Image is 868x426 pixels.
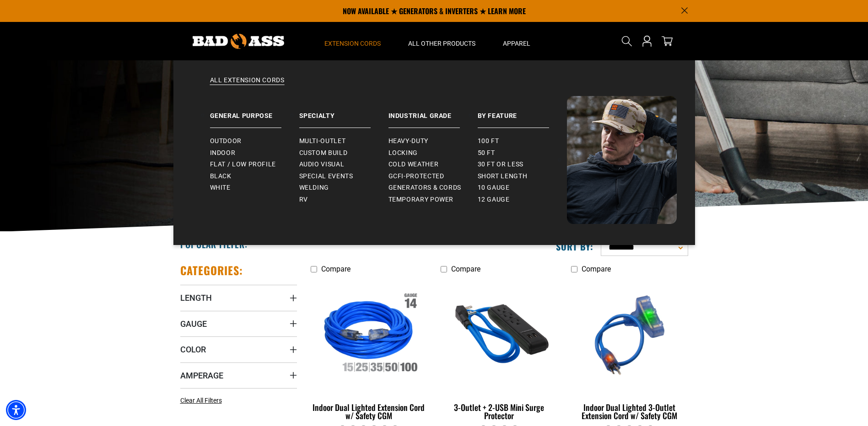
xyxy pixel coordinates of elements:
a: 100 ft [478,135,567,147]
a: Clear All Filters [180,396,226,405]
a: General Purpose [210,96,299,128]
img: blue [572,282,687,388]
a: RV [299,194,388,206]
span: Special Events [299,172,353,181]
span: Temporary Power [388,196,454,204]
span: 100 ft [478,137,499,145]
span: Custom Build [299,149,348,157]
span: Welding [299,184,329,192]
a: Welding [299,182,388,194]
a: All Extension Cords [192,76,677,96]
div: Indoor Dual Lighted Extension Cord w/ Safety CGM [311,403,427,420]
a: Outdoor [210,135,299,147]
span: 12 gauge [478,196,510,204]
span: Locking [388,149,418,157]
span: Audio Visual [299,160,345,169]
span: Cold Weather [388,160,439,169]
a: Cold Weather [388,159,478,170]
a: Industrial Grade [388,96,478,128]
a: Open this option [640,22,654,60]
a: White [210,182,299,194]
img: Indoor Dual Lighted Extension Cord w/ Safety CGM [311,282,426,388]
span: 50 ft [478,149,495,157]
span: All Other Products [408,39,475,48]
div: 3-Outlet + 2-USB Mini Surge Protector [441,403,557,420]
span: Amperage [180,370,223,381]
span: Black [210,172,232,181]
a: Short Length [478,170,567,182]
a: Specialty [299,96,388,128]
span: Apparel [503,39,530,48]
a: 50 ft [478,147,567,159]
a: 10 gauge [478,182,567,194]
a: Black [210,170,299,182]
a: Custom Build [299,147,388,159]
summary: Search [620,34,634,48]
summary: Gauge [180,311,297,336]
img: Bad Ass Extension Cords [193,34,284,49]
a: Indoor Dual Lighted Extension Cord w/ Safety CGM Indoor Dual Lighted Extension Cord w/ Safety CGM [311,278,427,425]
img: blue [442,282,557,388]
h2: Popular Filter: [180,238,248,250]
a: blue 3-Outlet + 2-USB Mini Surge Protector [441,278,557,425]
span: Compare [321,265,350,273]
span: Gauge [180,319,207,329]
a: Special Events [299,170,388,182]
div: Indoor Dual Lighted 3-Outlet Extension Cord w/ Safety CGM [571,403,688,420]
span: Color [180,344,206,355]
summary: Apparel [489,22,544,60]
h2: Categories: [180,263,243,277]
a: Audio Visual [299,159,388,170]
span: White [210,184,231,192]
a: Indoor [210,147,299,159]
span: Generators & Cords [388,184,462,192]
a: Temporary Power [388,194,478,206]
span: Clear All Filters [180,397,222,404]
a: Multi-Outlet [299,135,388,147]
img: Bad Ass Extension Cords [567,96,677,224]
label: Sort by: [556,240,593,252]
summary: Amperage [180,362,297,388]
span: Indoor [210,149,236,157]
span: GCFI-Protected [388,172,444,181]
span: Heavy-Duty [388,137,428,145]
a: Locking [388,147,478,159]
span: Multi-Outlet [299,137,346,145]
span: RV [299,196,308,204]
a: Flat / Low Profile [210,159,299,170]
summary: Color [180,336,297,362]
div: Accessibility Menu [6,400,26,420]
span: Short Length [478,172,528,181]
a: 30 ft or less [478,159,567,170]
summary: All Other Products [394,22,489,60]
span: Outdoor [210,137,242,145]
span: Flat / Low Profile [210,160,276,169]
a: Heavy-Duty [388,135,478,147]
span: 10 gauge [478,184,510,192]
a: blue Indoor Dual Lighted 3-Outlet Extension Cord w/ Safety CGM [571,278,688,425]
span: Compare [582,265,611,273]
span: Compare [451,265,480,273]
summary: Length [180,285,297,310]
a: cart [660,36,674,47]
summary: Extension Cords [311,22,394,60]
span: 30 ft or less [478,160,523,169]
a: Generators & Cords [388,182,478,194]
a: GCFI-Protected [388,170,478,182]
span: Length [180,293,212,303]
span: Extension Cords [324,39,381,48]
a: By Feature [478,96,567,128]
a: 12 gauge [478,194,567,206]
